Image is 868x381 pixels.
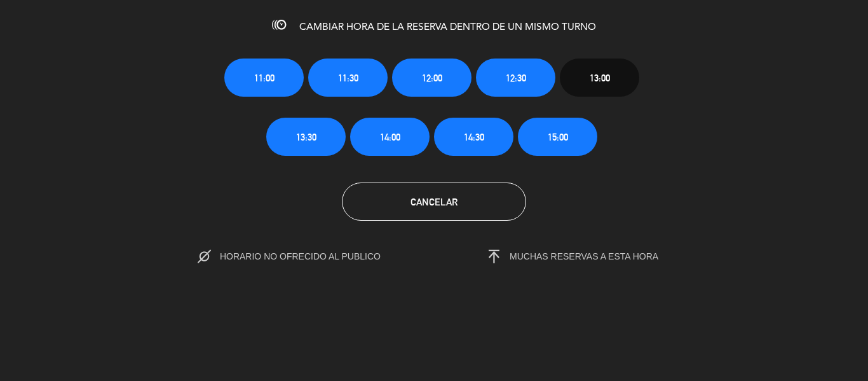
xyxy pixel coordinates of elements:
button: 15:00 [518,118,597,156]
button: Cancelar [342,183,526,221]
span: 12:30 [506,71,526,85]
button: 13:30 [266,118,346,156]
span: 14:00 [380,130,400,144]
span: 14:30 [464,130,484,144]
button: 11:30 [308,59,388,97]
span: Cancelar [410,197,458,207]
span: MUCHAS RESERVAS A ESTA HORA [510,251,658,261]
span: 13:30 [296,130,316,144]
button: 12:00 [392,59,471,97]
button: 14:30 [434,118,513,156]
button: 12:30 [476,59,555,97]
button: 14:00 [350,118,430,156]
span: 13:00 [590,71,610,85]
span: 11:00 [254,71,275,85]
span: HORARIO NO OFRECIDO AL PUBLICO [220,251,407,261]
span: 15:00 [548,130,568,144]
span: 12:00 [422,71,442,85]
button: 13:00 [560,59,639,97]
span: 11:30 [338,71,358,85]
button: 11:00 [224,59,304,97]
span: CAMBIAR HORA DE LA RESERVA DENTRO DE UN MISMO TURNO [299,22,596,32]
